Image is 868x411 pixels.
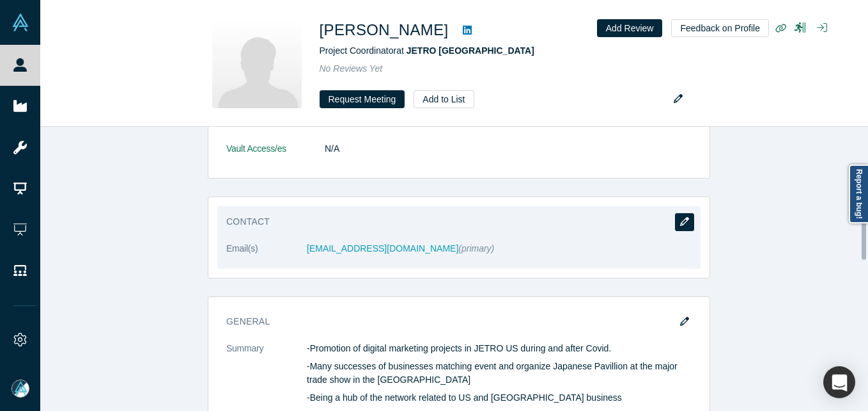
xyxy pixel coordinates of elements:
img: Mia Scott's Account [12,380,29,398]
p: -Promotion of digital marketing projects in JETRO US during and after Covid. [307,342,692,355]
p: -Being a hub of the network related to US and [GEOGRAPHIC_DATA] business [307,391,692,405]
span: No Reviews Yet [320,63,383,74]
dd: N/A [325,142,692,156]
img: Naoco Hunter's Profile Image [212,19,302,108]
h3: Contact [226,215,674,229]
span: (primary) [458,243,494,254]
img: Alchemist Vault Logo [12,13,29,31]
button: Feedback on Profile [671,19,769,37]
dt: Alchemist Roles [226,115,325,142]
h3: General [226,315,674,328]
dt: Email(s) [226,242,307,269]
a: Report a bug! [849,165,868,223]
span: Project Coordinator at [320,45,534,56]
button: Add to List [414,90,474,108]
p: -Many successes of businesses matching event and organize Japanese Pavillion at the major trade s... [307,360,692,387]
a: JETRO [GEOGRAPHIC_DATA] [407,45,534,56]
button: Request Meeting [320,90,405,108]
dt: Vault Access/es [226,142,325,169]
button: Add Review [597,19,663,37]
a: [EMAIL_ADDRESS][DOMAIN_NAME] [307,243,458,254]
h1: [PERSON_NAME] [320,19,449,42]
